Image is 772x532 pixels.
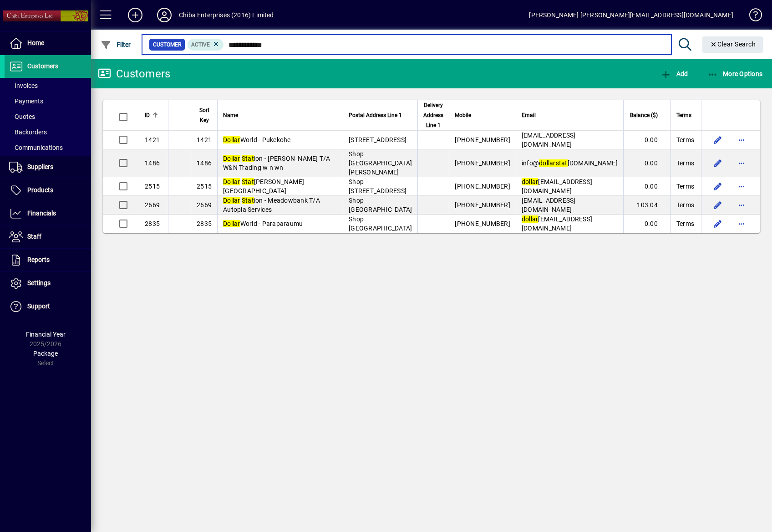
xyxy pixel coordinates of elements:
td: 0.00 [623,215,670,233]
em: Dollar [223,197,240,204]
span: [PHONE_NUMBER] [455,201,510,209]
span: World - Paraparaumu [223,220,303,227]
button: Edit [711,156,725,170]
span: [EMAIL_ADDRESS][DOMAIN_NAME] [522,197,576,213]
div: Customers [98,66,170,81]
span: Balance ($) [630,110,658,120]
span: [PHONE_NUMBER] [455,159,510,167]
em: dollar [522,178,538,185]
span: Terms [676,182,694,191]
td: 0.00 [623,131,670,149]
button: More options [734,133,749,147]
span: Products [27,186,53,194]
span: Terms [676,135,694,144]
span: info@ [DOMAIN_NAME] [522,159,618,167]
a: Backorders [5,124,91,140]
button: Edit [711,179,725,194]
span: Shop [GEOGRAPHIC_DATA] [349,215,412,232]
span: 1421 [145,136,160,143]
span: 2515 [145,183,160,190]
span: [EMAIL_ADDRESS][DOMAIN_NAME] [522,132,576,148]
a: Support [5,295,91,318]
span: Terms [676,219,694,228]
span: [STREET_ADDRESS] [349,136,406,143]
span: Customers [27,62,58,70]
a: Settings [5,272,91,295]
a: Communications [5,140,91,155]
span: [PHONE_NUMBER] [455,220,510,227]
span: Name [223,110,238,120]
a: Knowledge Base [742,2,761,31]
td: 103.04 [623,196,670,215]
button: Clear [702,36,763,53]
span: Active [191,41,210,48]
td: 0.00 [623,177,670,196]
span: Invoices [9,82,38,89]
a: Home [5,32,91,55]
a: Invoices [5,78,91,93]
span: [PHONE_NUMBER] [455,183,510,190]
span: Quotes [9,113,35,120]
span: Payments [9,97,43,105]
a: Suppliers [5,156,91,179]
button: Add [121,7,150,23]
button: Edit [711,216,725,231]
span: 2835 [145,220,160,227]
span: [EMAIL_ADDRESS][DOMAIN_NAME] [522,178,592,194]
span: ion - Meadowbank T/A Autopia Services [223,197,320,213]
span: 1486 [197,159,212,167]
em: Stat [242,178,254,185]
div: Email [522,110,618,120]
span: 2835 [197,220,212,227]
span: Shop [STREET_ADDRESS] [349,178,406,194]
span: Suppliers [27,163,53,170]
span: World - Pukekohe [223,136,291,143]
button: Edit [711,198,725,212]
span: Settings [27,279,51,286]
td: 0.00 [623,149,670,177]
span: 1486 [145,159,160,167]
span: Backorders [9,128,47,136]
span: Clear Search [710,41,756,48]
span: ion - [PERSON_NAME] T/A W&N Trading w n wn [223,155,330,171]
span: Sort Key [197,105,212,125]
span: More Options [707,70,763,77]
a: Payments [5,93,91,109]
span: [PERSON_NAME][GEOGRAPHIC_DATA] [223,178,304,194]
em: Stat [242,197,254,204]
span: Home [27,39,44,46]
a: Financials [5,202,91,225]
div: [PERSON_NAME] [PERSON_NAME][EMAIL_ADDRESS][DOMAIN_NAME] [529,8,733,22]
span: 1421 [197,136,212,143]
a: Staff [5,225,91,248]
a: Quotes [5,109,91,124]
span: Reports [27,256,50,263]
a: Reports [5,249,91,271]
span: Financials [27,210,56,217]
div: Balance ($) [629,110,666,120]
em: dollar [522,215,538,223]
div: ID [145,110,163,120]
span: Terms [676,200,694,210]
span: Shop [GEOGRAPHIC_DATA][PERSON_NAME] [349,150,412,176]
button: More options [734,198,749,212]
span: Mobile [455,110,471,120]
span: Terms [676,159,694,168]
button: Filter [98,36,133,53]
em: Dollar [223,220,240,227]
span: Staff [27,233,41,240]
mat-chip: Activation Status: Active [188,39,224,51]
div: Name [223,110,337,120]
button: Add [658,66,690,82]
span: [PHONE_NUMBER] [455,136,510,143]
span: Communications [9,144,63,151]
span: Email [522,110,536,120]
span: Support [27,302,50,310]
button: Profile [150,7,179,23]
button: More options [734,179,749,194]
span: Delivery Address Line 1 [423,100,443,130]
div: Mobile [455,110,510,120]
span: Terms [676,110,691,120]
em: Dollar [223,178,240,185]
button: More Options [705,66,765,82]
